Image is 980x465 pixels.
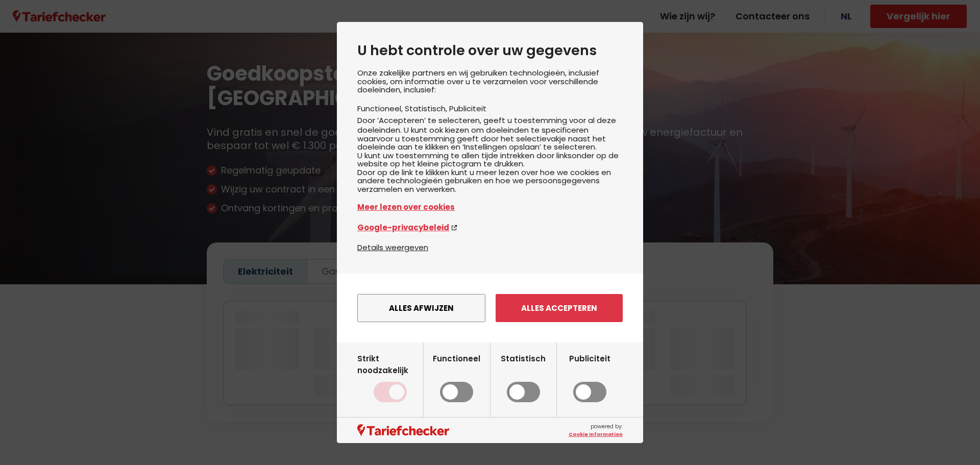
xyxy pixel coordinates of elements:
label: Strikt noodzakelijk [357,353,423,403]
button: Alles accepteren [496,294,623,322]
label: Functioneel [433,353,480,403]
li: Functioneel [357,103,405,114]
img: logo [357,424,449,437]
button: Alles afwijzen [357,294,485,322]
a: Google-privacybeleid [357,222,623,233]
li: Publiciteit [449,103,486,114]
span: powered by: [569,423,623,438]
a: Meer lezen over cookies [357,201,623,213]
button: Details weergeven [357,241,428,253]
li: Statistisch [405,103,449,114]
h2: U hebt controle over uw gegevens [357,42,623,59]
label: Publiciteit [569,353,610,403]
label: Statistisch [501,353,546,403]
div: menu [337,274,643,342]
div: Onze zakelijke partners en wij gebruiken technologieën, inclusief cookies, om informatie over u t... [357,69,623,241]
a: Cookie Information [569,431,623,438]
